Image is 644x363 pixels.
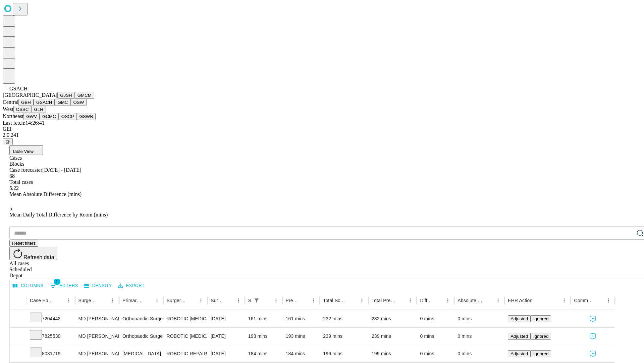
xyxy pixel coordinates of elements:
[533,316,548,321] span: Ignored
[187,296,196,305] button: Sort
[458,298,483,303] div: Absolute Difference
[511,316,528,321] span: Adjusted
[211,328,241,345] div: [DATE]
[348,296,357,305] button: Sort
[59,113,77,120] button: OSCP
[508,315,531,322] button: Adjusted
[12,241,36,246] span: Reset filters
[9,167,42,173] span: Case forecaster
[77,113,96,120] button: GSWB
[323,310,365,327] div: 232 mins
[167,328,204,345] div: ROBOTIC [MEDICAL_DATA] TOTAL HIP
[78,298,98,303] div: Surgeon Name
[434,296,443,305] button: Sort
[64,296,73,305] button: Menu
[167,310,204,327] div: ROBOTIC [MEDICAL_DATA] KNEE TOTAL
[13,106,32,113] button: OSSC
[30,298,54,303] div: Case Epic Id
[9,86,28,91] span: GSACH
[40,113,59,120] button: GCMC
[299,296,309,305] button: Sort
[3,126,641,132] div: GEI
[406,296,415,305] button: Menu
[152,296,162,305] button: Menu
[116,281,146,291] button: Export
[533,334,548,339] span: Ignored
[122,298,142,303] div: Primary Service
[323,328,365,345] div: 239 mins
[9,145,43,155] button: Table View
[574,298,593,303] div: Comments
[54,278,60,285] span: 1
[224,296,234,305] button: Sort
[13,313,23,325] button: Expand
[196,296,206,305] button: Menu
[34,99,55,106] button: GSACH
[511,351,528,356] span: Adjusted
[372,328,414,345] div: 239 mins
[286,310,317,327] div: 161 mins
[211,345,241,362] div: [DATE]
[271,296,281,305] button: Menu
[167,345,204,362] div: ROBOTIC REPAIR INITIAL [MEDICAL_DATA] REDUCIBLE AGE [DEMOGRAPHIC_DATA] OR MORE
[357,296,367,305] button: Menu
[248,310,279,327] div: 161 mins
[48,280,80,291] button: Show filters
[493,296,503,305] button: Menu
[420,328,451,345] div: 0 mins
[511,334,528,339] span: Adjusted
[9,247,57,260] button: Refresh data
[55,99,70,106] button: GMC
[9,206,12,211] span: 5
[372,298,396,303] div: Total Predicted Duration
[122,310,160,327] div: Orthopaedic Surgery
[309,296,318,305] button: Menu
[9,191,82,197] span: Mean Absolute Difference (mins)
[286,345,317,362] div: 184 mins
[286,298,299,303] div: Predicted In Room Duration
[323,298,347,303] div: Total Scheduled Duration
[252,296,261,305] div: 1 active filter
[13,348,23,360] button: Expand
[122,345,160,362] div: [MEDICAL_DATA]
[559,296,569,305] button: Menu
[18,99,34,106] button: GBH
[458,345,501,362] div: 0 mins
[420,298,433,303] div: Difference
[42,167,81,173] span: [DATE] - [DATE]
[143,296,152,305] button: Sort
[248,345,279,362] div: 184 mins
[262,296,271,305] button: Sort
[604,296,613,305] button: Menu
[30,328,72,345] div: 7825530
[3,120,45,126] span: Last fetch: 14:26:41
[533,296,542,305] button: Sort
[508,333,531,340] button: Adjusted
[396,296,406,305] button: Sort
[9,179,33,185] span: Total cases
[9,173,15,179] span: 68
[248,328,279,345] div: 193 mins
[167,298,186,303] div: Surgery Name
[9,185,19,191] span: 5.22
[99,296,108,305] button: Sort
[248,298,251,303] div: Scheduled In Room Duration
[443,296,452,305] button: Menu
[420,310,451,327] div: 0 mins
[286,328,317,345] div: 193 mins
[458,310,501,327] div: 0 mins
[594,296,604,305] button: Sort
[31,106,46,113] button: GLH
[211,298,224,303] div: Surgery Date
[484,296,493,305] button: Sort
[30,345,72,362] div: 8031719
[78,328,116,345] div: MD [PERSON_NAME]
[78,345,116,362] div: MD [PERSON_NAME]
[3,106,13,112] span: West
[13,331,23,342] button: Expand
[3,113,23,119] span: Northeast
[3,132,641,138] div: 2.0.241
[420,345,451,362] div: 0 mins
[372,310,414,327] div: 232 mins
[531,350,551,357] button: Ignored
